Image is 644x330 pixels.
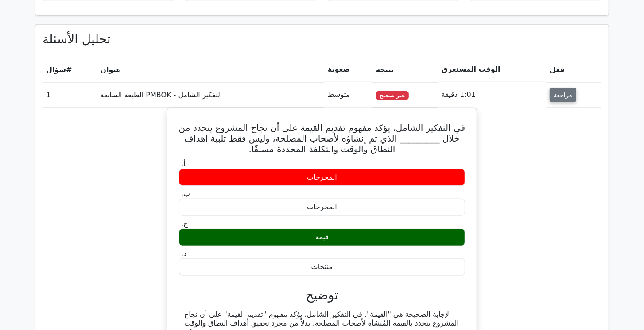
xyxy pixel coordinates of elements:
font: الوقت المستغرق [442,65,500,73]
font: ب. [181,189,190,198]
font: متوسط [328,90,350,99]
font: التفكير الشامل - PMBOK الطبعة السابعة [100,91,222,99]
font: المخرجات [307,173,337,181]
font: المخرجات [307,203,337,211]
font: د. [181,249,186,258]
font: 1:01 دقيقة [442,90,476,99]
font: تحليل الأسئلة [43,32,111,46]
font: صعوبة [328,65,350,73]
font: نتيجة [376,65,394,74]
font: 1 [46,91,50,99]
font: قيمة [315,233,329,241]
font: توضيح [306,288,338,303]
font: مراجعة [554,92,572,99]
font: غير صحيح [380,92,406,99]
font: عنوان [100,65,121,74]
button: مراجعة [550,88,576,102]
font: أ. [181,160,186,168]
font: منتجات [311,262,333,271]
font: فعل [550,65,565,74]
font: # [66,65,72,74]
font: سؤال [46,65,66,74]
font: في التفكير الشامل، يؤكد مفهوم تقديم القيمة على أن نجاح المشروع يتحدد من خلال _________ الذي تم إن... [179,123,466,154]
font: ج. [181,219,188,228]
